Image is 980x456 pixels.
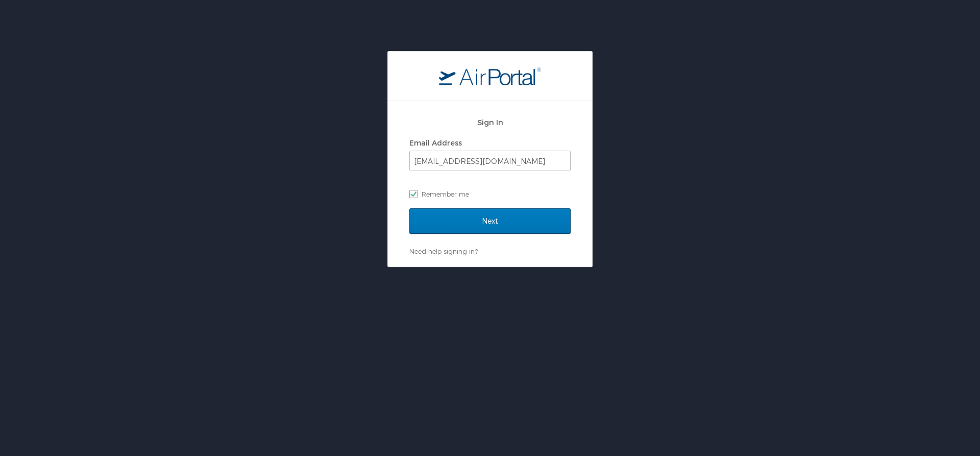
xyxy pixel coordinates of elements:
label: Email Address [409,138,462,147]
img: logo [439,67,541,85]
input: Next [409,208,571,234]
label: Remember me [409,186,571,202]
h2: Sign In [409,116,571,128]
a: Need help signing in? [409,247,478,255]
